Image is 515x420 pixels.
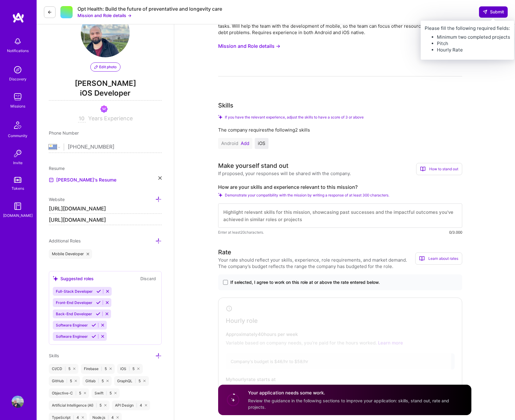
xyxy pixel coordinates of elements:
[12,185,24,192] div: Tokens
[81,9,130,57] img: User Avatar
[105,300,110,305] i: Reject
[75,380,77,382] i: icon Close
[53,275,94,282] div: Suggested roles
[12,396,24,408] img: User Avatar
[117,416,119,418] i: icon Close
[420,166,426,172] i: icon BookOpen
[100,323,105,327] i: Reject
[136,403,137,408] span: |
[82,376,112,386] div: Gitlab 5
[49,197,65,202] span: Website
[158,176,162,180] i: icon Close
[100,105,108,113] img: Been on Mission
[56,289,93,294] span: Full-Stack Developer
[110,368,112,370] i: icon Close
[49,353,59,358] span: Skills
[221,140,238,146] span: Android
[12,200,24,212] img: guide book
[483,9,488,14] i: icon SendLight
[137,368,139,370] i: icon Close
[94,64,117,70] span: Edit photo
[218,184,462,190] label: How are your skills and experience relevant to this mission?
[218,127,462,133] div: The company requires the following 2 skills
[106,391,107,396] span: |
[145,404,147,406] i: icon Close
[114,376,149,386] div: GraphQL 5
[49,79,162,88] span: [PERSON_NAME]
[218,41,280,52] button: Mission and Role details →
[129,366,130,371] span: |
[73,415,74,420] span: |
[419,256,425,261] i: icon BookOpen
[87,253,89,255] i: icon Close
[92,334,96,339] i: Accept
[66,379,67,383] span: |
[49,238,81,243] span: Additional Roles
[65,366,66,371] span: |
[88,115,133,122] span: Years Experience
[49,401,110,410] div: Artificial Intelligence (AI) 5
[8,132,27,139] div: Community
[92,323,96,327] i: Accept
[94,65,98,69] i: icon PencilPurple
[49,176,117,184] a: [PERSON_NAME]'s Resume
[13,160,23,166] div: Invite
[75,391,77,396] span: |
[114,392,117,394] i: icon Close
[77,6,222,12] div: Opt Health: Build the future of preventative and longevity care
[9,76,27,82] div: Discovery
[49,130,79,136] span: Phone Number
[143,380,146,382] i: icon Close
[96,300,101,305] i: Accept
[449,229,462,235] div: 0/3.000
[49,364,78,374] div: CI/CD 5
[49,88,162,101] span: iOS Developer
[49,376,80,386] div: GitHub 5
[98,379,99,383] span: |
[82,416,84,418] i: icon Close
[3,212,33,219] div: [DOMAIN_NAME]
[135,379,136,383] span: |
[56,334,88,339] span: Software Engineer
[12,64,24,76] img: discovery
[49,178,54,182] img: Resume
[73,368,75,370] i: icon Close
[56,300,92,305] span: Front-End Developer
[104,404,106,406] i: icon Close
[218,101,233,110] div: Skills
[415,252,462,265] div: Learn about rates
[81,364,115,374] div: Firebase 5
[105,312,109,316] i: Reject
[84,392,86,394] i: icon Close
[12,35,24,48] img: bell
[12,91,24,103] img: teamwork
[218,170,351,177] div: If proposed, your responses will be shared with the company.
[12,12,24,23] img: logo
[12,147,24,160] img: Invite
[68,138,162,156] input: +1 (000) 000-0000
[218,161,288,170] div: Make yourself stand out
[56,312,92,316] span: Back-End Developer
[218,115,222,119] i: Check
[117,364,142,374] div: iOS 5
[96,312,100,316] i: Accept
[483,9,504,15] span: Submit
[77,12,131,19] button: Mission and Role details →
[108,415,109,420] span: |
[248,390,464,396] h4: Your application needs some work.
[241,141,249,146] button: Add
[10,118,25,132] img: Community
[14,177,21,183] img: tokens
[106,380,109,382] i: icon Close
[248,398,449,410] span: Review the guidance in the following sections to improve your application: skills, stand out, rat...
[218,248,231,257] div: Rate
[416,163,462,175] div: How to stand out
[78,115,86,122] input: XX
[49,215,162,225] input: http://...
[218,257,415,270] div: Your rate should reflect your skills, experience, role requirements, and market demand. The compa...
[49,388,89,398] div: Objective-C 5
[96,403,97,408] span: |
[218,193,222,197] i: Check
[7,48,29,54] div: Notifications
[53,276,58,281] i: icon SuggestedTeams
